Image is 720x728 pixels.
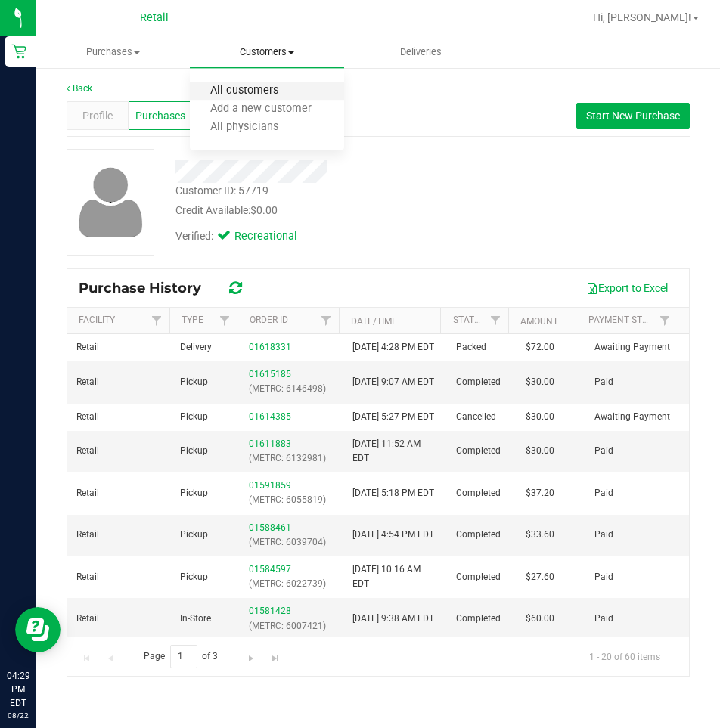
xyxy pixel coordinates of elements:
[594,612,613,626] span: Paid
[249,342,291,352] a: 01618331
[456,486,501,500] span: Completed
[71,163,151,241] img: user-icon.png
[234,228,295,245] span: Recreational
[352,437,438,466] span: [DATE] 11:52 AM EDT
[594,340,670,355] span: Awaiting Payment
[576,275,678,301] button: Export to Excel
[175,203,476,218] div: Credit Available:
[37,45,189,59] span: Purchases
[594,444,613,458] span: Paid
[352,340,434,355] span: [DATE] 4:28 PM EDT
[249,411,291,422] a: 01614385
[190,121,299,134] span: All physicians
[180,528,208,542] span: Pickup
[170,645,197,668] input: 1
[249,522,291,533] a: 01588461
[594,410,670,424] span: Awaiting Payment
[456,410,496,424] span: Cancelled
[182,314,203,325] a: Type
[190,45,343,59] span: Customers
[588,314,664,325] a: Payment Status
[594,375,613,389] span: Paid
[249,451,334,466] p: (METRC: 6132981)
[249,382,334,396] p: (METRC: 6146498)
[249,577,334,591] p: (METRC: 6022739)
[175,228,295,245] div: Verified:
[180,340,212,355] span: Delivery
[526,340,554,355] span: $72.00
[456,612,501,626] span: Completed
[180,486,208,500] span: Pickup
[250,204,278,216] span: $0.00
[250,314,288,325] a: Order ID
[11,44,26,59] inline-svg: Retail
[526,375,554,389] span: $30.00
[380,45,462,59] span: Deliveries
[249,369,291,379] a: 01615185
[352,562,438,591] span: [DATE] 10:16 AM EDT
[526,570,554,584] span: $27.60
[249,535,334,550] p: (METRC: 6039704)
[79,314,115,325] a: Facility
[76,340,99,355] span: Retail
[352,375,434,389] span: [DATE] 9:07 AM EDT
[249,493,334,507] p: (METRC: 6055819)
[352,612,434,626] span: [DATE] 9:38 AM EDT
[456,340,486,355] span: Packed
[249,619,334,634] p: (METRC: 6007421)
[144,308,169,333] a: Filter
[212,308,237,333] a: Filter
[180,612,211,626] span: In-Store
[456,528,501,542] span: Completed
[526,612,554,626] span: $60.00
[456,444,501,458] span: Completed
[594,570,613,584] span: Paid
[576,103,690,129] button: Start New Purchase
[190,85,299,98] span: All customers
[249,606,291,616] a: 01581428
[594,486,613,500] span: Paid
[249,564,291,575] a: 01584597
[520,316,558,327] a: Amount
[76,375,99,389] span: Retail
[351,316,397,327] a: Date/Time
[175,183,268,199] div: Customer ID: 57719
[190,36,343,68] a: Customers All customers Add a new customer All physicians
[180,410,208,424] span: Pickup
[526,410,554,424] span: $30.00
[586,110,680,122] span: Start New Purchase
[577,645,672,668] span: 1 - 20 of 60 items
[352,486,434,500] span: [DATE] 5:18 PM EDT
[180,375,208,389] span: Pickup
[140,11,169,24] span: Retail
[67,83,92,94] a: Back
[76,612,99,626] span: Retail
[76,486,99,500] span: Retail
[135,108,185,124] span: Purchases
[180,570,208,584] span: Pickup
[594,528,613,542] span: Paid
[131,645,231,668] span: Page of 3
[526,444,554,458] span: $30.00
[76,570,99,584] span: Retail
[314,308,339,333] a: Filter
[76,410,99,424] span: Retail
[36,36,190,68] a: Purchases
[79,280,216,296] span: Purchase History
[180,444,208,458] span: Pickup
[76,528,99,542] span: Retail
[249,438,291,449] a: 01611883
[593,11,691,23] span: Hi, [PERSON_NAME]!
[15,607,61,652] iframe: Resource center
[190,103,332,116] span: Add a new customer
[653,308,678,333] a: Filter
[241,645,262,665] a: Go to the next page
[249,480,291,491] a: 01591859
[352,410,434,424] span: [DATE] 5:27 PM EDT
[456,375,501,389] span: Completed
[453,314,486,325] a: Status
[456,570,501,584] span: Completed
[82,108,113,124] span: Profile
[483,308,508,333] a: Filter
[526,486,554,500] span: $37.20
